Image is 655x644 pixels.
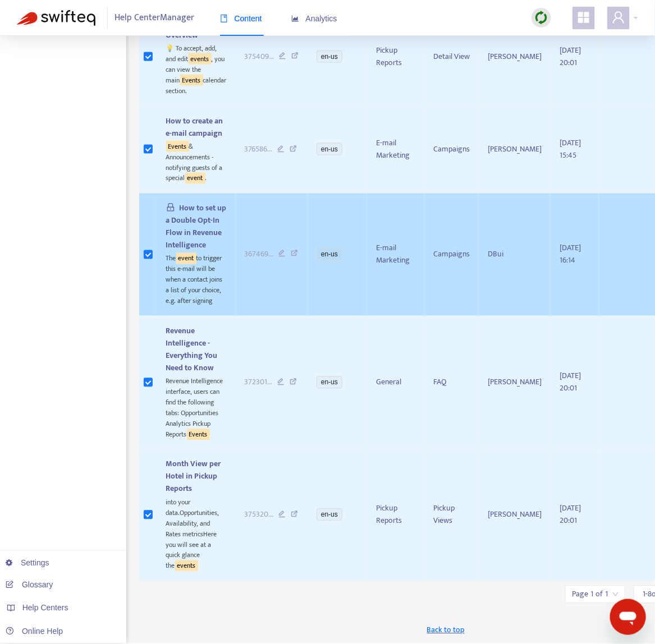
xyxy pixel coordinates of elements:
span: Revenue Intelligence - Everything You Need to Know [166,325,218,375]
span: Month View per Hotel in Pickup Reports [166,458,221,495]
sqkw: Events [166,141,189,152]
span: area-chart [291,15,299,22]
div: into your data.Opportunities, Availability, and Rates metricsHere you will see at a quick glance the [166,495,227,572]
img: Swifteq [17,10,95,26]
span: Content [220,14,262,23]
span: 375320 ... [245,509,274,521]
span: Help Centers [22,603,68,612]
div: The to trigger this e-mail will be when a contact joins a list of your choice, e.g. after signing [166,252,227,307]
iframe: Button to launch messaging window [610,599,646,635]
span: How to create an e-mail campaign [166,114,223,140]
sqkw: events [175,560,198,572]
sqkw: event [176,253,196,264]
td: E-mail Marketing [367,194,424,316]
a: Glossary [6,580,53,589]
span: Help Center Manager [115,7,195,29]
td: General [367,316,424,450]
span: lock [166,203,175,212]
td: [PERSON_NAME] [479,316,551,450]
sqkw: Events [187,429,210,440]
td: E-mail Marketing [367,106,424,194]
span: Back to top [427,624,465,636]
span: 376586 ... [245,143,273,155]
span: 367469 ... [245,249,274,261]
span: How to set up a Double Opt-In Flow in Revenue Intelligence [166,202,227,252]
span: en-us [317,50,342,63]
td: Pickup Reports [367,8,424,106]
span: en-us [317,249,342,261]
a: Online Help [6,627,63,636]
td: Pickup Reports [367,449,424,581]
span: [DATE] 20:01 [560,44,581,69]
span: Analytics [291,14,337,23]
span: appstore [577,11,590,24]
td: [PERSON_NAME] [479,106,551,194]
a: Settings [6,558,49,567]
sqkw: event [185,173,205,184]
td: DBui [479,194,551,316]
td: Pickup Views [424,449,479,581]
sqkw: Events [180,75,203,86]
div: & Announcements - notifying guests of a special . [166,140,227,184]
td: [PERSON_NAME] [479,449,551,581]
td: [PERSON_NAME] [479,8,551,106]
span: [DATE] 20:01 [560,370,581,395]
span: [DATE] 20:01 [560,502,581,527]
span: user [612,11,625,24]
sqkw: events [189,53,212,65]
span: [DATE] 15:45 [560,136,581,162]
span: en-us [317,143,342,155]
td: Detail View [424,8,479,106]
span: en-us [317,509,342,521]
span: 372301 ... [245,376,273,389]
span: en-us [317,376,342,389]
div: Revenue Intelligence interface, users can find the following tabs: Opportunities Analytics Pickup... [166,375,227,440]
td: FAQ [424,316,479,450]
td: Campaigns [424,194,479,316]
img: sync.dc5367851b00ba804db3.png [534,11,548,25]
div: 💡 To accept, add, and edit , you can view the main calendar section. [166,42,227,96]
span: book [220,15,228,22]
td: Campaigns [424,106,479,194]
span: 375409 ... [245,50,274,63]
span: [DATE] 16:14 [560,242,581,267]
